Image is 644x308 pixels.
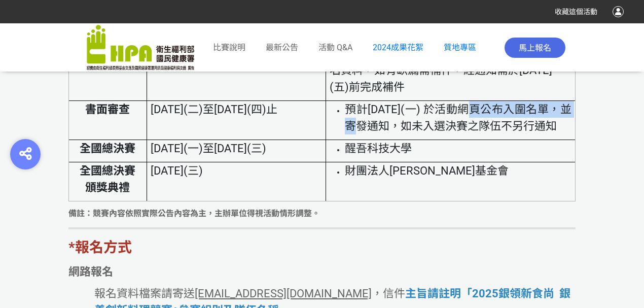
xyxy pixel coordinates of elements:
u: [EMAIL_ADDRESS][DOMAIN_NAME] [195,287,372,300]
strong: *報名方式 [68,239,132,256]
a: 比賽說明 [213,42,245,54]
a: 最新公告 [266,42,298,54]
span: 報名資料檔案請寄送 ，信件 [94,287,405,300]
span: 醒吾科技大學 [345,142,412,155]
span: 最新公告 [266,43,298,52]
span: 活動 Q&A [318,43,352,52]
strong: 網路報名 [68,265,113,278]
strong: 頒獎典禮 [85,181,130,194]
button: 馬上報名 [505,38,565,58]
span: 收藏這個活動 [555,8,597,16]
strong: 全國總決賽 [80,142,135,155]
a: 質地專區 [444,43,476,52]
span: [DATE](一)至[DATE](三) [151,142,266,155]
span: [DATE](二)至[DATE](四)止 [151,103,277,116]
strong: 書面審查 [85,103,130,116]
strong: 備註：競賽內容依照實際公告內容為主，主辦單位得視活動情形調整。 [68,209,320,218]
span: [DATE](三) [151,164,203,177]
a: 2024成果花絮 [373,43,423,52]
a: 活動 Q&A [318,42,352,54]
span: 報名期間執行單位將同步審查報名隊伍提交之報名資料，如有缺漏需補件，經通知需於[DATE](五)前完成補件 [330,47,564,93]
span: 馬上報名 [519,43,551,53]
span: 財團法人[PERSON_NAME]基金會 [345,164,509,177]
img: 「2025銀領新食尚 銀養創新料理」競賽 [87,25,194,71]
span: 比賽說明 [213,43,245,52]
span: 預計[DATE](一) 於活動網頁公布入圍名單，並寄發通知，如未入選決賽之隊伍不另行通知 [345,103,571,132]
strong: 全國總決賽 [80,164,135,177]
